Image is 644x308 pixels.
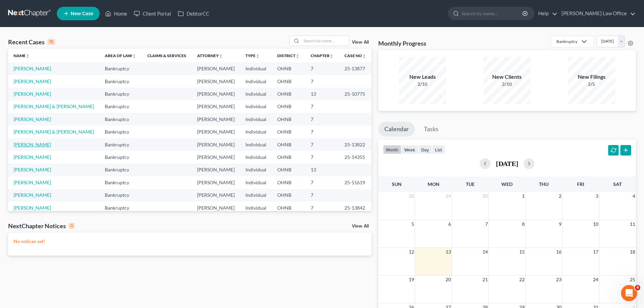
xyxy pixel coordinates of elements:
[240,125,272,138] td: Individual
[445,276,452,284] span: 20
[519,276,525,284] span: 22
[99,113,142,125] td: Bankruptcy
[592,276,599,284] span: 24
[428,181,439,187] span: Mon
[8,222,75,230] div: NextChapter Notices
[461,7,523,20] input: Search by name...
[240,138,272,151] td: Individual
[408,192,415,200] span: 28
[621,285,637,301] iframe: Intercom live chat
[519,248,525,256] span: 15
[482,276,488,284] span: 21
[418,145,432,154] button: day
[352,224,369,229] a: View All
[192,62,240,75] td: [PERSON_NAME]
[558,220,562,228] span: 9
[132,54,136,58] i: unfold_more
[272,125,305,138] td: OHNB
[105,53,136,58] a: Area of Lawunfold_more
[14,78,51,84] a: [PERSON_NAME]
[595,192,599,200] span: 3
[240,176,272,189] td: Individual
[305,151,339,163] td: 7
[14,192,51,198] a: [PERSON_NAME]
[330,54,334,58] i: unfold_more
[240,202,272,214] td: Individual
[339,176,372,189] td: 25-51619
[383,145,401,154] button: month
[99,164,142,176] td: Bankruptcy
[192,176,240,189] td: [PERSON_NAME]
[466,181,475,187] span: Tue
[192,151,240,163] td: [PERSON_NAME]
[577,181,584,187] span: Fri
[311,53,334,58] a: Chapterunfold_more
[272,176,305,189] td: OHNB
[14,53,30,58] a: Nameunfold_more
[47,39,55,45] div: 15
[535,7,557,20] a: Help
[256,54,260,58] i: unfold_more
[558,7,636,20] a: [PERSON_NAME] Law Office
[592,248,599,256] span: 17
[240,164,272,176] td: Individual
[142,49,192,62] th: Claims & Services
[484,220,488,228] span: 7
[305,176,339,189] td: 7
[411,220,415,228] span: 5
[483,81,531,88] div: 2/10
[240,189,272,202] td: Individual
[192,125,240,138] td: [PERSON_NAME]
[339,202,372,214] td: 25-13842
[339,62,372,75] td: 25-13877
[272,138,305,151] td: OHNB
[99,189,142,202] td: Bankruptcy
[339,151,372,163] td: 25-14355
[192,138,240,151] td: [PERSON_NAME]
[399,73,446,81] div: New Leads
[14,116,51,122] a: [PERSON_NAME]
[305,125,339,138] td: 7
[192,189,240,202] td: [PERSON_NAME]
[305,189,339,202] td: 7
[99,75,142,88] td: Bankruptcy
[272,100,305,113] td: OHNB
[305,75,339,88] td: 7
[99,176,142,189] td: Bankruptcy
[272,189,305,202] td: OHNB
[14,66,51,71] a: [PERSON_NAME]
[305,62,339,75] td: 7
[629,276,636,284] span: 25
[26,54,30,58] i: unfold_more
[501,181,512,187] span: Wed
[174,7,213,20] a: DebtorCC
[632,192,636,200] span: 4
[613,181,622,187] span: Sat
[272,151,305,163] td: OHNB
[339,138,372,151] td: 25-13822
[14,129,94,135] a: [PERSON_NAME] & [PERSON_NAME]
[272,62,305,75] td: OHNB
[69,223,75,229] div: 0
[14,180,51,185] a: [PERSON_NAME]
[102,7,130,20] a: Home
[192,202,240,214] td: [PERSON_NAME]
[14,205,51,211] a: [PERSON_NAME]
[192,113,240,125] td: [PERSON_NAME]
[240,113,272,125] td: Individual
[592,220,599,228] span: 10
[362,54,366,58] i: unfold_more
[99,202,142,214] td: Bankruptcy
[521,220,525,228] span: 8
[344,53,366,58] a: Case Nounfold_more
[496,160,518,167] h2: [DATE]
[555,276,562,284] span: 23
[295,54,300,58] i: unfold_more
[445,192,452,200] span: 29
[245,53,260,58] a: Typeunfold_more
[197,53,223,58] a: Attorneyunfold_more
[99,88,142,100] td: Bankruptcy
[555,248,562,256] span: 16
[432,145,445,154] button: list
[277,53,300,58] a: Districtunfold_more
